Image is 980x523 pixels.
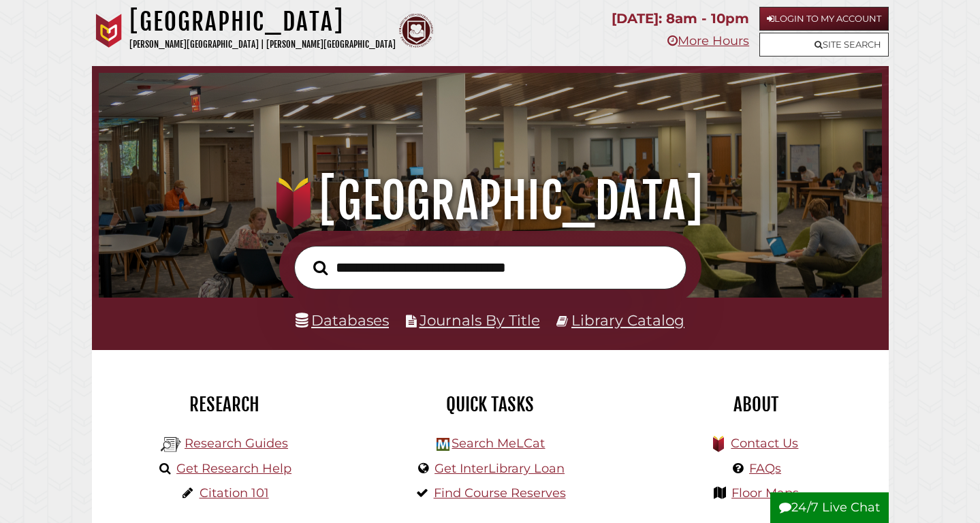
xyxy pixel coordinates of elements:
h2: About [633,393,879,416]
a: Research Guides [185,436,288,451]
h1: [GEOGRAPHIC_DATA] [129,7,396,37]
a: Floor Maps [731,486,799,501]
h2: Quick Tasks [368,393,613,416]
p: [PERSON_NAME][GEOGRAPHIC_DATA] | [PERSON_NAME][GEOGRAPHIC_DATA] [129,37,396,52]
img: Hekman Library Logo [161,434,181,455]
a: Get Research Help [176,461,291,476]
p: [DATE]: 8am - 10pm [612,7,749,31]
a: Databases [296,311,389,329]
a: Citation 101 [200,486,269,501]
img: Calvin University [92,14,126,48]
a: Login to My Account [759,7,889,31]
img: Hekman Library Logo [437,438,449,451]
a: Contact Us [731,436,798,451]
img: Calvin Theological Seminary [399,14,433,48]
a: Journals By Title [420,311,540,329]
i: Search [313,259,328,275]
h1: [GEOGRAPHIC_DATA] [113,171,867,231]
a: FAQs [749,461,781,476]
a: More Hours [667,33,749,48]
a: Find Course Reserves [434,486,566,501]
a: Get InterLibrary Loan [434,461,565,476]
button: Search [306,257,334,279]
a: Site Search [759,33,889,57]
a: Search MeLCat [452,436,545,451]
h2: Research [102,393,347,416]
a: Library Catalog [571,311,684,329]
